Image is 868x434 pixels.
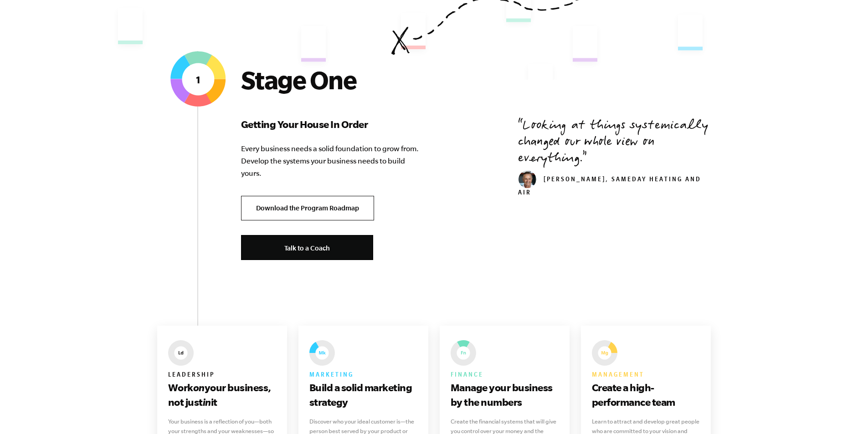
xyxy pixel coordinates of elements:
[518,118,711,168] p: Looking at things systemically changed our whole view on everything.
[309,340,335,366] img: EMyth The Seven Essential Systems: Marketing
[193,382,205,393] i: on
[592,369,700,380] h6: Management
[309,369,418,380] h6: Marketing
[518,177,701,197] cite: [PERSON_NAME], SameDay Heating and Air
[822,390,868,434] iframe: Chat Widget
[241,196,374,221] a: Download the Program Roadmap
[241,235,373,260] a: Talk to a Coach
[284,244,330,252] span: Talk to a Coach
[203,396,211,408] i: in
[592,380,700,409] h3: Create a high-performance team
[451,340,476,366] img: EMyth The Seven Essential Systems: Finance
[518,170,536,189] img: don_weaver_head_small
[309,380,418,409] h3: Build a solid marketing strategy
[168,340,194,366] img: EMyth The Seven Essential Systems: Leadership
[592,340,617,366] img: EMyth The Seven Essential Systems: Management
[241,143,423,179] p: Every business needs a solid foundation to grow from. Develop the systems your business needs to ...
[451,369,559,380] h6: Finance
[241,117,423,132] h3: Getting Your House In Order
[451,380,559,409] h3: Manage your business by the numbers
[168,380,277,409] h3: Work your business, not just it
[168,369,277,380] h6: Leadership
[241,65,423,94] h2: Stage One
